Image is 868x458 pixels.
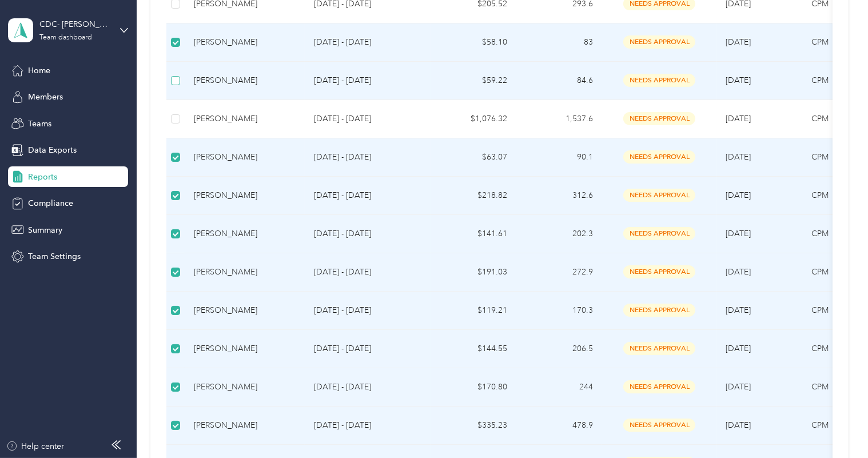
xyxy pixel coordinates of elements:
button: Help center [6,440,65,452]
p: [DATE] - [DATE] [314,304,421,317]
span: [DATE] [726,152,751,162]
span: [DATE] [726,37,751,47]
div: [PERSON_NAME] [194,342,296,355]
td: $141.61 [431,215,516,253]
span: [DATE] [726,75,751,85]
td: $218.82 [431,177,516,215]
p: [DATE] - [DATE] [314,342,421,355]
td: $1,076.32 [431,100,516,138]
span: needs approval [623,35,695,49]
td: $191.03 [431,253,516,292]
div: [PERSON_NAME] [194,304,296,317]
td: 202.3 [516,215,602,253]
span: [DATE] [726,420,751,430]
span: Summary [28,224,62,236]
span: needs approval [623,342,695,355]
iframe: Everlance-gr Chat Button Frame [804,394,868,458]
div: [PERSON_NAME] [194,381,296,393]
td: $63.07 [431,138,516,177]
span: [DATE] [726,190,751,200]
span: needs approval [623,265,695,278]
td: 206.5 [516,330,602,368]
p: [DATE] - [DATE] [314,381,421,393]
td: 83 [516,23,602,62]
span: needs approval [623,419,695,432]
div: [PERSON_NAME] [194,36,296,49]
span: [DATE] [726,305,751,315]
p: [DATE] - [DATE] [314,36,421,49]
div: [PERSON_NAME] [194,266,296,278]
span: needs approval [623,150,695,164]
td: 272.9 [516,253,602,292]
span: Reports [28,171,57,183]
span: Team Settings [28,250,81,262]
td: $335.23 [431,407,516,445]
span: needs approval [623,380,695,393]
td: 90.1 [516,138,602,177]
span: needs approval [623,189,695,202]
div: [PERSON_NAME] [194,189,296,202]
span: needs approval [623,304,695,317]
span: needs approval [623,112,695,125]
div: [PERSON_NAME] [194,74,296,87]
td: $59.22 [431,62,516,100]
td: 1,537.6 [516,100,602,138]
div: CDC- [PERSON_NAME] [39,18,111,30]
span: [DATE] [726,229,751,238]
span: Home [28,65,50,77]
td: 312.6 [516,177,602,215]
span: Compliance [28,197,73,209]
p: [DATE] - [DATE] [314,419,421,432]
td: $119.21 [431,292,516,330]
span: [DATE] [726,382,751,392]
td: $144.55 [431,330,516,368]
span: [DATE] [726,267,751,277]
div: [PERSON_NAME] [194,151,296,164]
div: [PERSON_NAME] [194,113,296,125]
span: needs approval [623,74,695,87]
td: 244 [516,368,602,407]
span: Teams [28,118,51,130]
div: Team dashboard [39,34,92,41]
td: 170.3 [516,292,602,330]
p: [DATE] - [DATE] [314,189,421,202]
td: $58.10 [431,23,516,62]
span: needs approval [623,227,695,240]
td: $170.80 [431,368,516,407]
p: [DATE] - [DATE] [314,266,421,278]
p: [DATE] - [DATE] [314,113,421,125]
div: [PERSON_NAME] [194,228,296,240]
span: [DATE] [726,344,751,353]
span: [DATE] [726,114,751,124]
p: [DATE] - [DATE] [314,228,421,240]
p: [DATE] - [DATE] [314,74,421,87]
p: [DATE] - [DATE] [314,151,421,164]
span: Members [28,91,63,103]
td: 478.9 [516,407,602,445]
td: 84.6 [516,62,602,100]
div: [PERSON_NAME] [194,419,296,432]
span: Data Exports [28,144,77,156]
